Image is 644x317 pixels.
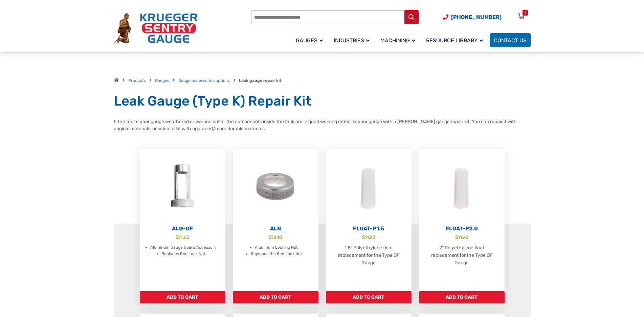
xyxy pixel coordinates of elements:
a: Contact Us [490,33,531,47]
a: Float-P1.5 $11.90 1.5” Polyethylene float replacement for the Type OF Gauge [326,149,412,291]
a: Add to cart: “ALN” [233,291,318,303]
bdi: 18.10 [269,234,282,240]
bdi: 11.90 [362,234,375,240]
bdi: 11.90 [455,234,468,240]
a: Add to cart: “Float-P1.5” [326,291,412,303]
a: Add to cart: “ALG-OF” [140,291,225,303]
p: If the top of your gauge weathered or warped but all the components inside the tank are in good w... [114,118,531,132]
a: Industries [330,32,376,48]
li: Replaces the Red Lock Nut [251,251,302,257]
img: Float-P1.5 [326,149,412,224]
span: $ [269,234,271,240]
a: ALG-OF $71.60 Aluminum Gauge Guard Accessory Replaces Red Lock Nut [140,149,225,291]
span: Industries [334,37,370,44]
a: Gauges [155,78,169,83]
span: Gauges [296,37,323,44]
a: Phone Number (920) 434-8860 [443,13,502,21]
h2: ALG-OF [140,225,225,232]
p: 1.5” Polyethylene float replacement for the Type OF Gauge [333,244,405,267]
a: Gauges [292,32,330,48]
span: Machining [380,37,415,44]
li: Aluminum Gauge Guard Accessory [150,244,217,251]
h1: Leak Gauge (Type K) Repair Kit [114,93,531,110]
h2: ALN [233,225,318,232]
div: 1 [525,10,526,16]
img: Krueger Sentry Gauge [114,13,198,44]
bdi: 71.60 [176,234,190,240]
a: Gauge accessories options [178,78,230,83]
h2: Float-P1.5 [326,225,412,232]
a: ALN $18.10 Aluminum Locking Nut Replaces the Red Lock Nut [233,149,318,291]
span: $ [362,234,365,240]
a: Products [128,78,146,83]
img: ALG-OF [140,149,225,224]
p: 2” Polyethylene float replacement for the Type OF Gauge [426,244,498,267]
span: Contact Us [494,37,527,44]
span: $ [455,234,458,240]
strong: Leak gauge repair kit [239,78,282,83]
img: Float-P [419,149,505,224]
span: $ [176,234,178,240]
span: [PHONE_NUMBER] [451,14,502,20]
a: Resource Library [422,32,490,48]
a: Machining [376,32,422,48]
li: Replaces Red Lock Nut [161,251,205,257]
h2: Float-P2.0 [419,225,505,232]
span: Resource Library [426,37,483,44]
a: Add to cart: “Float-P2.0” [419,291,505,303]
li: Aluminum Locking Nut [255,244,298,251]
a: Float-P2.0 $11.90 2” Polyethylene float replacement for the Type OF Gauge [419,149,505,291]
img: ALN [233,149,318,224]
